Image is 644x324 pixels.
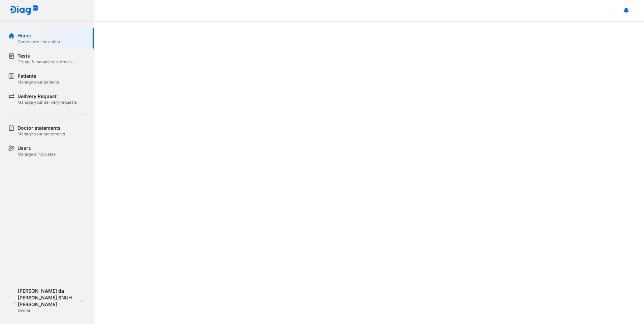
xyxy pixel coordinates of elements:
div: [PERSON_NAME] đa [PERSON_NAME] SNUH [PERSON_NAME] [18,288,79,308]
div: Create & manage test orders [18,59,72,65]
div: Delivery Request [18,93,77,100]
div: Owner [18,308,79,313]
div: Overview clinic action [18,39,60,44]
div: Manage clinic users [18,152,56,157]
div: Home [18,32,60,39]
img: logo [9,5,38,16]
div: Patients [18,73,59,79]
div: Manage your statements [18,131,65,137]
div: Users [18,145,56,152]
div: Manage your delivery requests [18,100,77,105]
div: Tests [18,53,72,59]
img: logo [11,297,18,304]
div: Manage your patients [18,79,59,85]
div: Doctor statements [18,125,65,131]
